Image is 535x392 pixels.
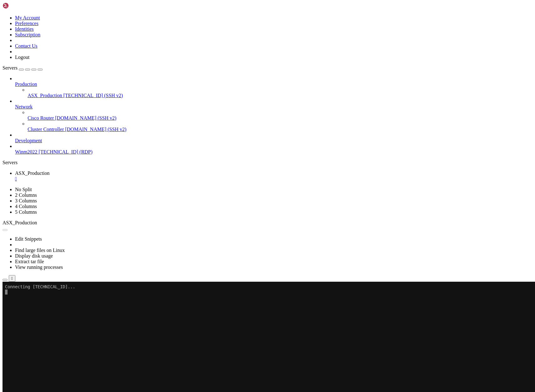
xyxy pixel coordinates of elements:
[15,104,532,110] a: Network
[3,160,532,165] div: Servers
[15,170,49,176] span: ASX_Production
[15,81,37,87] span: Production
[15,149,37,154] span: Winm2022
[15,187,32,192] a: No Split
[15,144,532,155] li: Winm2022 [TECHNICAL_ID] (RDP)
[15,104,33,109] span: Network
[15,209,37,215] a: 5 Columns
[11,276,13,281] div: 
[15,192,37,198] a: 2 Columns
[39,149,92,154] span: [TECHNICAL_ID] (RDP)
[15,253,53,259] a: Display disk usage
[65,127,127,132] span: [DOMAIN_NAME] (SSH v2)
[15,264,63,270] a: View running processes
[15,259,44,264] a: Extract tar file
[3,220,37,225] span: ASX_Production
[15,98,532,132] li: Network
[3,8,5,13] div: (0, 1)
[15,55,29,60] a: Logout
[28,115,54,121] span: Cisco Router
[15,15,40,20] a: My Account
[15,43,38,49] a: Contact Us
[15,76,532,98] li: Production
[15,138,532,144] a: Development
[28,87,532,98] li: ASX_Production [TECHNICAL_ID] (SSH v2)
[9,275,15,282] button: 
[15,204,37,209] a: 4 Columns
[15,81,532,87] a: Production
[15,198,37,203] a: 3 Columns
[55,115,117,121] span: [DOMAIN_NAME] (SSH v2)
[15,170,532,182] a: ASX_Production
[15,236,42,242] a: Edit Snippets
[15,132,532,144] li: Development
[15,32,40,37] a: Subscription
[3,3,39,9] img: Shellngn
[3,3,453,8] x-row: Connecting [TECHNICAL_ID]...
[28,127,64,132] span: Cluster Controller
[15,248,65,253] a: Find large files on Linux
[28,115,532,121] a: Cisco Router [DOMAIN_NAME] (SSH v2)
[15,21,39,26] a: Preferences
[63,93,123,98] span: [TECHNICAL_ID] (SSH v2)
[15,26,34,32] a: Identities
[15,138,42,143] span: Development
[3,65,43,71] a: Servers
[28,121,532,132] li: Cluster Controller [DOMAIN_NAME] (SSH v2)
[28,93,532,98] a: ASX_Production [TECHNICAL_ID] (SSH v2)
[15,149,532,155] a: Winm2022 [TECHNICAL_ID] (RDP)
[15,176,532,182] a: 
[28,93,62,98] span: ASX_Production
[3,65,18,71] span: Servers
[28,127,532,132] a: Cluster Controller [DOMAIN_NAME] (SSH v2)
[28,110,532,121] li: Cisco Router [DOMAIN_NAME] (SSH v2)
